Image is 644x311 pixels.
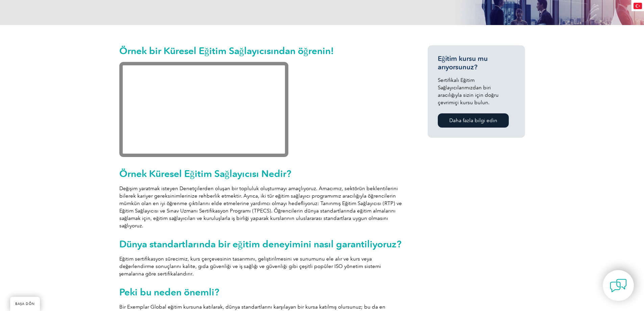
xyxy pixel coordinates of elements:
font: BAŞA DÖN [15,302,35,306]
font: Değişim yaratmak isteyen Denetçilerden oluşan bir topluluk oluşturmayı amaçlıyoruz. Amacımız, sek... [119,185,402,229]
img: tr [634,3,642,9]
font: Örnek bir Küresel Eğitim Sağlayıcısından öğrenin! [119,45,334,57]
font: Sertifikalı Eğitim Sağlayıcılarımızdan biri aracılığıyla sizin için doğru çevrimiçi kursu bulun. [438,77,499,106]
font: Peki bu neden önemli? [119,286,219,298]
font: Eğitim sertifikasyon sürecimiz, kurs çerçevesinin tasarımını, geliştirilmesini ve sunumunu ele al... [119,256,381,277]
font: Dünya standartlarında bir eğitim deneyimini nasıl garantiliyoruz? [119,238,402,250]
a: BAŞA DÖN [10,297,40,311]
font: Eğitim kursu mu arıyorsunuz? [438,54,488,71]
font: Örnek Küresel Eğitim Sağlayıcısı Nedir? [119,168,291,179]
img: contact-chat.png [610,277,627,294]
a: Daha fazla bilgi edin [438,113,509,128]
iframe: Tanınmış Eğitim Sağlayıcısı Mezunları: Fırsatlar Dünyası [119,62,288,157]
font: Daha fazla bilgi edin [449,117,497,124]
